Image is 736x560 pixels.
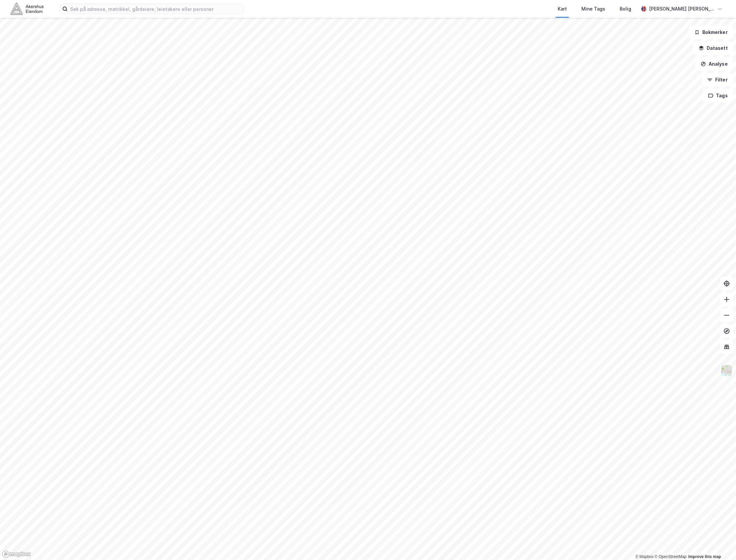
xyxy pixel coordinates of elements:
[655,554,687,559] a: OpenStreetMap
[68,4,244,14] input: Søk på adresse, matrikkel, gårdeiere, leietakere eller personer
[721,364,733,377] img: Z
[2,550,31,558] a: Mapbox homepage
[702,73,733,86] button: Filter
[11,3,44,15] img: akershus-eiendom-logo.9091f326c980b4bce74ccdd9f866810c.svg
[703,528,736,560] div: Kontrollprogram for chat
[703,528,736,560] iframe: Chat Widget
[689,554,721,559] a: Improve this map
[703,89,733,102] button: Tags
[635,554,654,559] a: Mapbox
[689,26,733,39] button: Bokmerker
[693,42,733,55] button: Datasett
[558,5,567,13] div: Kart
[581,5,605,13] div: Mine Tags
[695,57,733,71] button: Analyse
[649,5,715,13] div: [PERSON_NAME] [PERSON_NAME]
[620,5,631,13] div: Bolig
